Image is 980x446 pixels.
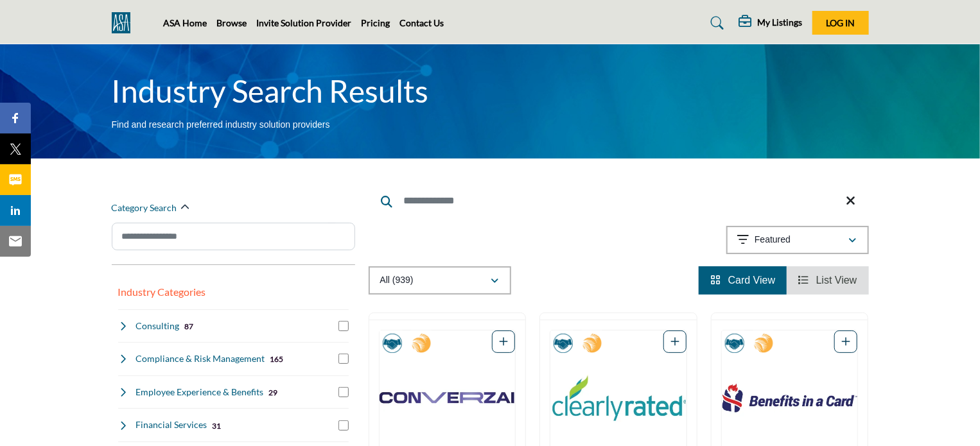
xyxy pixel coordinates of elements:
[582,334,602,353] img: 2025 Staffing World Exhibitors Badge Icon
[338,420,349,431] input: Select Financial Services checkbox
[826,17,855,28] span: Log In
[754,334,773,353] img: 2025 Staffing World Exhibitors Badge Icon
[270,355,283,364] b: 165
[755,234,791,246] p: Featured
[112,71,429,111] h1: Industry Search Results
[670,336,679,347] a: Add To List
[112,119,330,132] p: Find and research preferred industry solution providers
[268,388,277,397] b: 29
[217,17,247,28] a: Browse
[338,354,349,364] input: Select Compliance & Risk Management checkbox
[726,226,869,254] button: Featured
[338,387,349,397] input: Select Employee Experience & Benefits checkbox
[362,17,390,28] a: Pricing
[338,321,349,331] input: Select Consulting checkbox
[164,17,207,28] a: ASA Home
[136,352,265,365] h4: Compliance & Risk Management: Services to ensure staffing companies meet regulatory requirements ...
[380,274,414,287] p: All (939)
[270,353,283,365] div: 165 Results For Compliance & Risk Management
[136,418,207,431] h4: Financial Services: Banking, accounting, and financial planning services tailored for staffing co...
[257,17,352,28] a: Invite Solution Provider
[798,275,857,286] a: View List
[212,420,221,431] div: 31 Results For Financial Services
[699,266,787,295] li: Card View
[787,266,868,295] li: List View
[728,275,776,286] span: Card View
[725,334,744,353] img: Corporate Partners Badge Icon
[499,336,508,347] a: Add To List
[118,284,206,300] button: Industry Categories
[400,17,444,28] a: Contact Us
[812,11,869,35] button: Log In
[268,386,277,398] div: 29 Results For Employee Experience & Benefits
[369,185,869,216] input: Search Keyword
[412,334,431,353] img: 2025 Staffing World Exhibitors Badge Icon
[184,320,193,332] div: 87 Results For Consulting
[710,275,775,286] a: View Card
[184,322,193,331] b: 87
[136,320,179,332] h4: Consulting: Strategic advisory services to help staffing firms optimize operations and grow their...
[758,17,803,28] h5: My Listings
[816,275,857,286] span: List View
[112,202,177,214] h2: Category Search
[739,15,803,31] div: My Listings
[841,336,850,347] a: Add To List
[112,223,355,250] input: Search Category
[212,422,221,431] b: 31
[698,13,732,33] a: Search
[369,266,511,295] button: All (939)
[136,386,263,399] h4: Employee Experience & Benefits: Solutions for enhancing workplace culture, employee satisfaction,...
[383,334,402,353] img: Corporate Partners Badge Icon
[112,12,137,33] img: Site Logo
[554,334,573,353] img: Corporate Partners Badge Icon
